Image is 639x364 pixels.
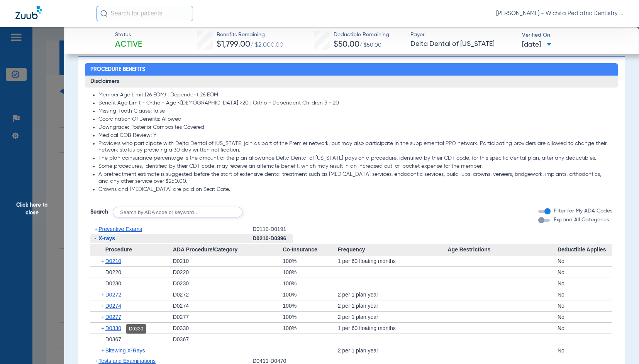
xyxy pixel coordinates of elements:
[100,10,107,17] img: Search Icon
[334,40,359,49] span: $50.00
[90,208,108,216] span: Search
[98,92,612,99] li: Member Age Limit (26 EOM) : Dependent 26 EOM
[101,312,105,322] span: +
[105,314,121,320] span: D0277
[558,323,612,334] div: No
[95,226,98,232] span: +
[283,244,337,256] span: Co-Insurance
[15,6,42,19] img: Zuub Logo
[283,278,337,289] div: 100%
[105,269,121,275] span: D0220
[410,39,515,49] span: Delta Dental of [US_STATE]
[283,267,337,278] div: 100%
[283,312,337,322] div: 100%
[105,336,121,342] span: D0367
[173,256,283,266] div: D0210
[558,312,612,322] div: No
[98,132,612,139] li: Medical COB Review: Y
[173,323,283,334] div: D0330
[173,267,283,278] div: D0220
[558,278,612,289] div: No
[338,244,448,256] span: Frequency
[95,235,97,241] span: -
[85,76,618,88] h3: Disclaimers
[98,124,612,131] li: Downgrade: Posterior Composites Covered
[85,63,618,76] h2: Procedure Benefits
[98,116,612,123] li: Coordination Of Benefits: Allowed
[98,171,612,185] li: A pretreatment estimate is suggested before the start of extensive dental treatment such as [MEDI...
[105,280,121,286] span: D0230
[98,358,156,364] span: Tests and Examinations
[522,31,627,39] span: Verified On
[126,324,146,334] div: D0330
[552,207,612,215] label: Filter for My ADA Codes
[283,289,337,300] div: 100%
[101,256,105,266] span: +
[522,40,552,50] span: [DATE]
[558,267,612,278] div: No
[173,244,283,256] span: ADA Procedure/Category
[98,108,612,115] li: Missing Tooth Clause: false
[101,289,105,300] span: +
[253,234,293,244] div: D0210-D0396
[334,31,389,39] span: Deductible Remaining
[105,347,145,354] span: Bitewing X-Rays
[338,323,448,334] div: 1 per 60 floating months
[105,292,121,298] span: D0272
[98,186,612,193] li: Crowns and [MEDICAL_DATA] are paid on Seat Date.
[90,244,173,256] span: Procedure
[338,300,448,311] div: 2 per 1 plan year
[101,300,105,311] span: +
[95,358,98,364] span: +
[98,155,612,162] li: The plan coinsurance percentage is the amount of the plan allowance Delta Dental of [US_STATE] pa...
[338,256,448,266] div: 1 per 60 floating months
[410,31,515,39] span: Payer
[283,323,337,334] div: 100%
[250,42,283,48] span: / $2,000.00
[554,217,609,222] span: Expand All Categories
[101,323,105,334] span: +
[105,325,121,331] span: D0330
[105,303,121,309] span: D0274
[97,6,193,21] input: Search for patients
[105,258,121,264] span: D0210
[98,235,115,241] span: X-rays
[359,42,381,48] span: / $50.00
[217,31,283,39] span: Benefits Remaining
[558,289,612,300] div: No
[173,312,283,322] div: D0277
[217,40,250,49] span: $1,799.00
[338,289,448,300] div: 2 per 1 plan year
[283,256,337,266] div: 100%
[338,345,448,356] div: 2 per 1 plan year
[447,244,558,256] span: Age Restrictions
[173,278,283,289] div: D0230
[173,300,283,311] div: D0274
[558,300,612,311] div: No
[115,31,142,39] span: Status
[101,345,105,356] span: +
[98,163,612,170] li: Some procedures, identified by their CDT code, may receive an alternate benefit, which may result...
[253,224,293,234] div: D0110-D0191
[173,289,283,300] div: D0272
[600,327,639,364] iframe: Chat Widget
[115,39,142,50] span: Active
[98,140,612,154] li: Providers who participate with Delta Dental of [US_STATE] join as part of the Premier network, bu...
[558,256,612,266] div: No
[113,207,242,217] input: Search by ADA code or keyword…
[98,226,142,232] span: Preventive Exams
[338,312,448,322] div: 2 per 1 plan year
[496,10,624,17] span: [PERSON_NAME] - Wichita Pediatric Dentistry [GEOGRAPHIC_DATA]
[558,345,612,356] div: No
[98,100,612,107] li: Benefit Age Limit - Ortho - Age <[DEMOGRAPHIC_DATA] >20 : Ortho - Dependent Children 3 - 20
[558,244,612,256] span: Deductible Applies
[173,334,283,345] div: D0367
[283,300,337,311] div: 100%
